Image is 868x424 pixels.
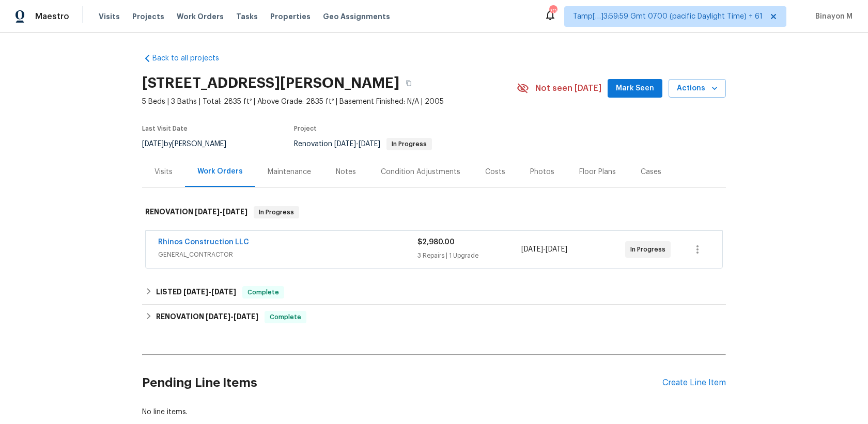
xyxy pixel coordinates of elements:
span: [DATE] [546,246,567,253]
div: RENOVATION [DATE]-[DATE]In Progress [142,196,726,229]
span: Last Visit Date [142,125,188,132]
div: Maintenance [268,167,311,177]
span: Tamp[…]3:59:59 Gmt 0700 (pacific Daylight Time) + 61 [573,11,763,22]
div: Condition Adjustments [381,167,460,177]
span: [DATE] [183,288,208,295]
span: $2,980.00 [417,239,455,246]
div: 704 [549,6,556,17]
span: Project [294,125,317,132]
span: In Progress [255,207,298,217]
span: [DATE] [223,208,247,215]
span: - [195,208,247,215]
span: [DATE] [359,140,380,148]
span: Binayon M [811,11,853,22]
span: Tasks [236,13,258,20]
span: - [183,288,236,295]
div: Work Orders [197,166,243,177]
h2: Pending Line Items [142,359,662,407]
h2: [STREET_ADDRESS][PERSON_NAME] [142,78,399,88]
span: [DATE] [334,140,356,148]
span: Visits [99,11,120,22]
span: [DATE] [211,288,236,295]
span: - [206,313,258,320]
div: Costs [485,167,505,177]
span: Projects [132,11,164,22]
div: LISTED [DATE]-[DATE]Complete [142,280,726,305]
span: [DATE] [195,208,220,215]
span: Complete [266,312,305,322]
span: - [521,244,567,255]
a: Back to all projects [142,53,241,64]
span: [DATE] [521,246,543,253]
span: - [334,140,380,148]
span: In Progress [388,141,431,147]
span: Maestro [35,11,69,22]
span: Actions [677,82,718,95]
div: 3 Repairs | 1 Upgrade [417,250,521,261]
div: Visits [154,167,173,177]
div: by [PERSON_NAME] [142,138,239,150]
span: Properties [270,11,311,22]
span: [DATE] [234,313,258,320]
span: Work Orders [177,11,224,22]
span: 5 Beds | 3 Baths | Total: 2835 ft² | Above Grade: 2835 ft² | Basement Finished: N/A | 2005 [142,97,517,107]
button: Actions [669,79,726,98]
span: Renovation [294,140,432,148]
h6: RENOVATION [145,206,247,218]
span: [DATE] [142,140,164,148]
span: In Progress [630,244,670,255]
span: Mark Seen [616,82,654,95]
span: Not seen [DATE] [535,83,601,93]
div: Create Line Item [662,378,726,388]
button: Copy Address [399,74,418,92]
span: GENERAL_CONTRACTOR [158,249,417,260]
h6: RENOVATION [156,311,258,323]
span: Complete [243,287,283,297]
span: Geo Assignments [323,11,390,22]
div: RENOVATION [DATE]-[DATE]Complete [142,305,726,329]
div: No line items. [142,407,726,417]
div: Cases [641,167,661,177]
div: Notes [336,167,356,177]
span: [DATE] [206,313,230,320]
h6: LISTED [156,286,236,299]
a: Rhinos Construction LLC [158,239,249,246]
button: Mark Seen [608,79,662,98]
div: Photos [530,167,554,177]
div: Floor Plans [579,167,616,177]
